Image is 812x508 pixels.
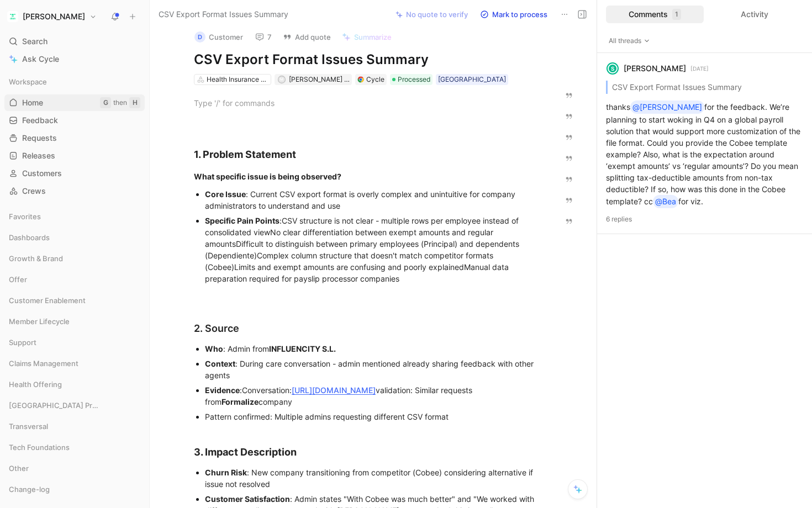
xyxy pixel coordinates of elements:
div: Member Lifecycle [4,313,145,330]
div: H [129,97,140,108]
div: Workspace [4,73,145,90]
div: Comments1 [606,6,704,23]
div: Favorites [4,208,145,225]
strong: Core Issue [205,189,246,199]
span: Claims Management [9,358,78,369]
a: Crews [4,183,145,199]
span: Customers [22,168,62,179]
button: Add quote [278,29,336,45]
button: All threads [606,35,653,46]
span: Tech Foundations [9,442,70,453]
span: Other [9,463,29,474]
button: 7 [250,29,277,45]
span: [GEOGRAPHIC_DATA] Product [9,400,101,411]
strong: Churn Risk [205,468,247,477]
a: Requests [4,130,145,146]
div: : Admin from [205,343,541,354]
span: Feedback [22,115,58,126]
div: Processed [390,74,433,85]
span: Search [22,35,48,48]
div: Health Offering [4,376,145,393]
strong: Who [205,344,223,353]
div: :CSV structure is not clear - multiple rows per employee instead of consolidated viewNo clear dif... [205,215,541,284]
span: Member Lifecycle [9,316,70,327]
strong: Context [205,359,235,368]
span: Crews [22,186,46,197]
span: Change-log [9,484,50,495]
span: All threads [609,35,650,46]
div: 1 [672,9,681,20]
span: Transversal [9,421,48,432]
strong: 3. Impact Description [194,446,297,458]
div: Claims Management [4,355,145,375]
div: Growth & Brand [4,250,145,267]
div: G [100,97,111,108]
p: 6 replies [606,214,803,225]
span: Summarize [354,32,392,42]
strong: What specific issue is being observed? [194,172,341,181]
div: Search [4,33,145,50]
div: Other [4,460,145,477]
img: Alan [7,11,18,22]
p: [DATE] [690,64,709,73]
h1: CSV Export Format Issues Summary [194,51,541,68]
div: [GEOGRAPHIC_DATA] Product [4,397,145,414]
strong: INFLUENCITY S.L. [269,344,336,353]
div: :Conversation: validation: Similar requests from company [205,384,541,408]
div: Change-log [4,481,145,498]
a: Releases [4,147,145,164]
div: : During care conversation - admin mentioned already sharing feedback with other agents [205,358,541,381]
strong: Formalize [222,397,259,406]
div: Cycle [366,74,384,85]
span: Ask Cycle [22,52,59,66]
a: [URL][DOMAIN_NAME] [292,385,376,395]
span: Dashboards [9,232,50,243]
a: Feedback [4,112,145,129]
span: Workspace [9,76,47,87]
div: Health Insurance Affiliation [207,74,268,85]
span: Customer Enablement [9,295,86,306]
strong: Customer Satisfaction [205,494,290,504]
div: M [278,77,284,83]
strong: Evidence [205,385,240,395]
div: Dashboards [4,229,145,249]
span: Favorites [9,211,41,222]
div: Dashboards [4,229,145,246]
div: Tech Foundations [4,439,145,456]
strong: 1. Problem Statement [194,149,296,160]
div: D [194,31,205,43]
strong: Specific Pain Points [205,216,280,225]
div: Pattern confirmed: Multiple admins requesting different CSV format [205,411,541,422]
button: Summarize [337,29,397,45]
div: Support [4,334,145,351]
div: Offer [4,271,145,291]
span: [PERSON_NAME] Grizon [PERSON_NAME] [289,75,420,83]
div: [GEOGRAPHIC_DATA] Product [4,397,145,417]
span: Growth & Brand [9,253,63,264]
span: Releases [22,150,55,161]
div: : Current CSV export format is overly complex and unintuitive for company administrators to under... [205,188,541,211]
div: Change-log [4,481,145,501]
div: Offer [4,271,145,288]
div: S [608,64,618,73]
div: [PERSON_NAME] [624,62,686,75]
button: Mark to process [475,7,552,22]
div: Health Offering [4,376,145,396]
button: No quote to verify [391,7,473,22]
span: Health Offering [9,379,62,390]
div: Tech Foundations [4,439,145,459]
div: [GEOGRAPHIC_DATA] [438,74,506,85]
div: 2. Source [194,321,541,336]
a: Customers [4,165,145,182]
div: Transversal [4,418,145,438]
button: DCustomer [189,29,248,45]
div: then [113,97,127,108]
span: Requests [22,133,57,144]
div: Member Lifecycle [4,313,145,333]
button: Alan[PERSON_NAME] [4,9,99,24]
span: Offer [9,274,27,285]
div: Customer Enablement [4,292,145,309]
div: Growth & Brand [4,250,145,270]
a: Ask Cycle [4,51,145,67]
span: CSV Export Format Issues Summary [159,8,288,21]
